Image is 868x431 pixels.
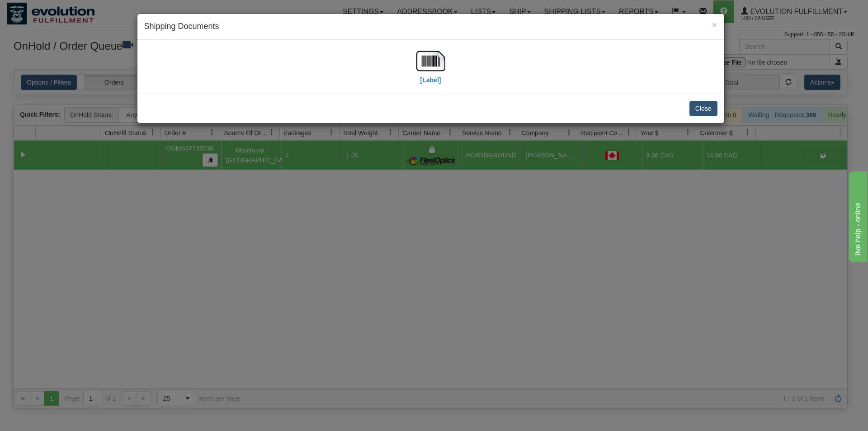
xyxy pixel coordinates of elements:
img: barcode.jpg [416,47,445,76]
label: [Label] [420,76,441,85]
span: × [712,19,717,30]
button: Close [689,101,717,116]
h4: Shipping Documents [144,21,717,33]
a: [Label] [416,57,445,83]
button: Close [712,20,717,29]
iframe: chat widget [847,169,867,261]
div: live help - online [7,5,84,16]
